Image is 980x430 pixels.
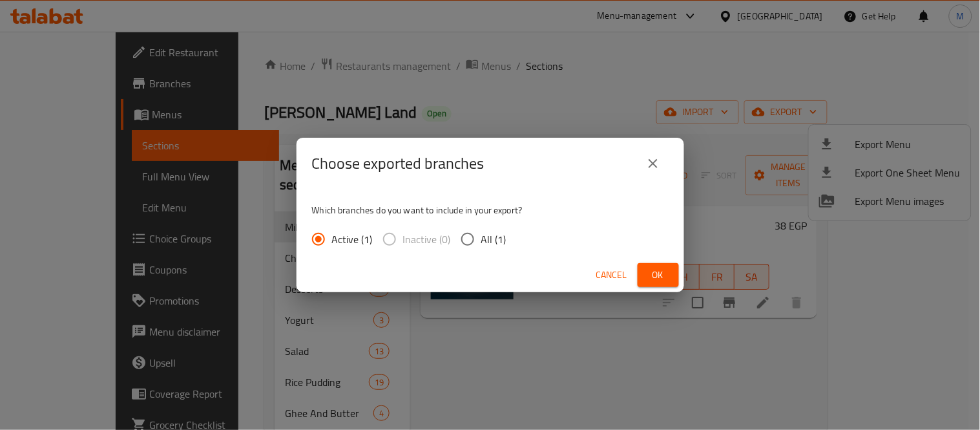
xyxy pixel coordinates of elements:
span: Active (1) [332,231,373,247]
span: Inactive (0) [403,231,451,247]
span: Ok [648,267,669,283]
button: Ok [638,263,679,287]
button: Cancel [591,263,632,287]
span: Cancel [596,267,627,283]
span: All (1) [481,231,506,247]
h2: Choose exported branches [312,153,485,174]
p: Which branches do you want to include in your export? [312,204,669,217]
button: close [638,148,669,179]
